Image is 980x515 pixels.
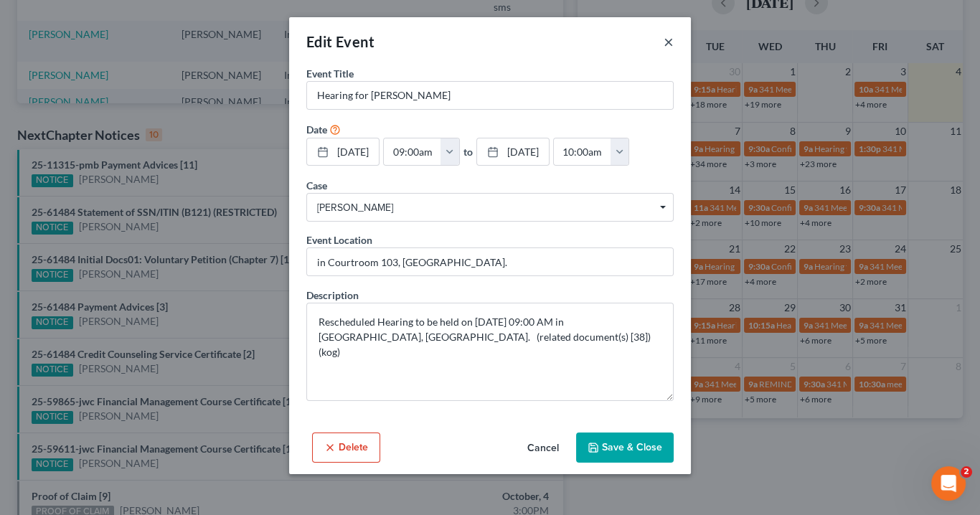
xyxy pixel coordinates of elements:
[576,433,674,463] button: Save & Close
[306,232,372,247] label: Event Location
[306,288,359,303] label: Description
[306,122,327,137] label: Date
[477,138,549,166] a: [DATE]
[306,33,374,50] span: Edit Event
[317,200,663,215] span: [PERSON_NAME]
[554,138,611,166] input: -- : --
[306,193,674,222] span: Select box activate
[312,433,380,463] button: Delete
[307,138,379,166] a: [DATE]
[307,248,673,275] input: Enter location...
[931,466,966,501] iframe: Intercom live chat
[961,466,972,478] span: 2
[306,178,327,193] label: Case
[516,434,570,463] button: Cancel
[384,138,441,166] input: -- : --
[306,67,354,80] span: Event Title
[307,82,673,109] input: Enter event name...
[664,33,674,50] button: ×
[463,144,473,159] label: to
